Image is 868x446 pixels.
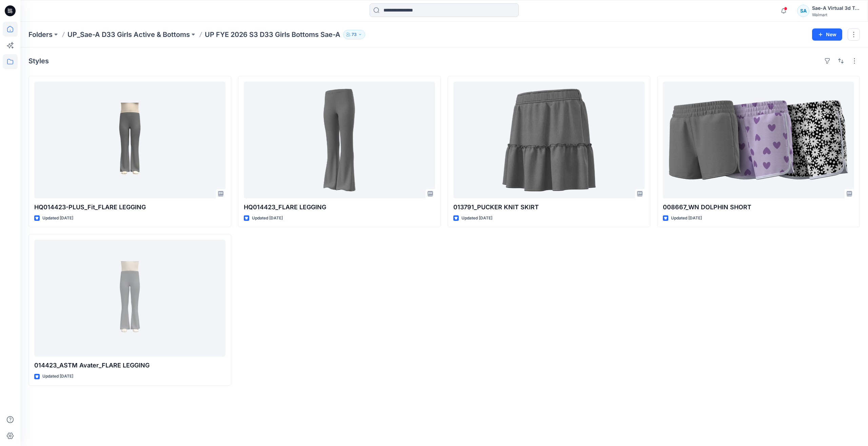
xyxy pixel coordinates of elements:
p: 73 [352,31,357,38]
a: 013791_PUCKER KNIT SKIRT [453,82,645,198]
p: UP FYE 2026 S3 D33 Girls Bottoms Sae-A [205,30,340,39]
h4: Styles [28,57,49,65]
div: SA [797,5,809,17]
div: Sae-A Virtual 3d Team [812,4,860,12]
p: Updated [DATE] [42,215,73,222]
button: 73 [343,30,365,39]
p: HQ014423-PLUS_Fit_FLARE LEGGING [34,203,225,212]
p: Updated [DATE] [461,215,492,222]
p: 013791_PUCKER KNIT SKIRT [453,203,645,212]
a: 008667_WN DOLPHIN SHORT [663,82,854,198]
p: Updated [DATE] [252,215,283,222]
a: Folders [28,30,53,39]
p: 014423_ASTM Avater_FLARE LEGGING [34,361,225,370]
div: Walmart [812,12,860,17]
a: 014423_ASTM Avater_FLARE LEGGING [34,240,225,357]
p: Updated [DATE] [42,373,73,380]
a: UP_Sae-A D33 Girls Active & Bottoms [67,30,190,39]
a: HQ014423-PLUS_Fit_FLARE LEGGING [34,82,225,198]
p: Updated [DATE] [671,215,702,222]
p: 008667_WN DOLPHIN SHORT [663,203,854,212]
p: HQ014423_FLARE LEGGING [244,203,435,212]
button: New [812,28,842,41]
a: HQ014423_FLARE LEGGING [244,82,435,198]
